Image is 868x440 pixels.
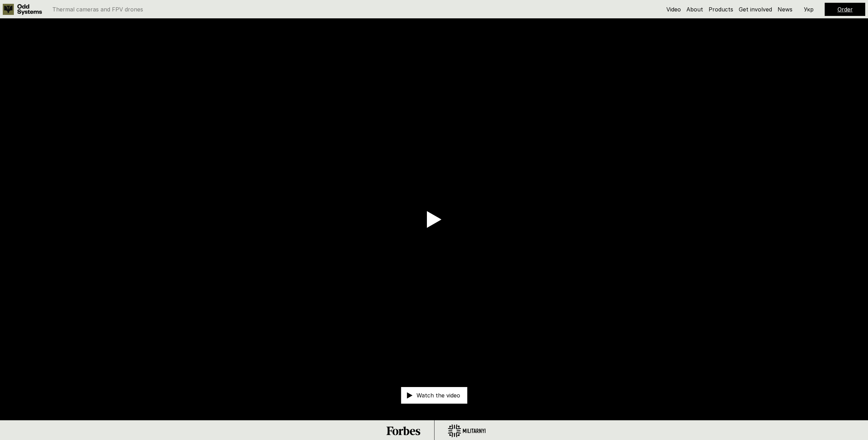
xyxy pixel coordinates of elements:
a: About [686,6,703,13]
a: Order [838,6,853,13]
p: Укр [804,7,814,12]
p: Watch the video [417,393,460,398]
a: News [778,6,792,13]
a: Video [666,6,681,13]
a: Get involved [739,6,772,13]
p: Thermal cameras and FPV drones [52,7,143,12]
a: Products [709,6,733,13]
